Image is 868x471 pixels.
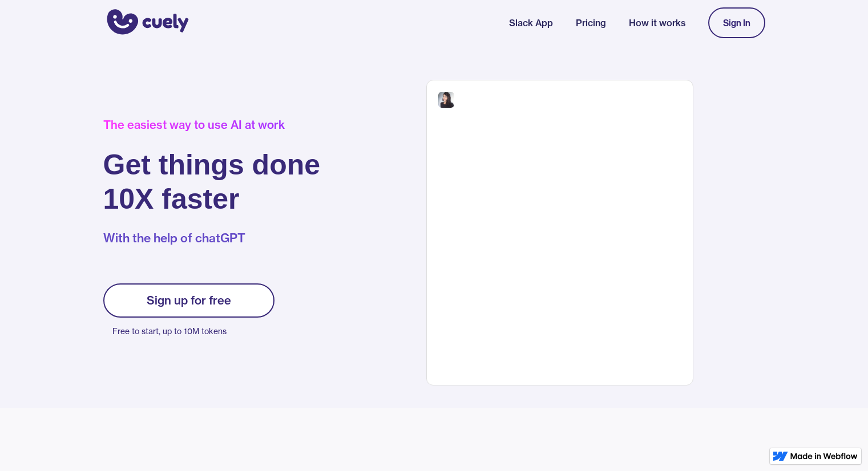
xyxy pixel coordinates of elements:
a: Slack App [509,16,553,30]
img: Made in Webflow [790,453,858,460]
a: Pricing [576,16,606,30]
a: Sign In [708,7,765,38]
div: The easiest way to use AI at work [103,118,321,132]
div: Sign In [723,18,750,28]
h1: Get things done 10X faster [103,148,321,216]
p: With the help of chatGPT [103,230,321,247]
a: Sign up for free [103,283,274,318]
div: Sign up for free [147,294,231,307]
a: How it works [629,16,685,30]
p: Free to start, up to 10M tokens [112,323,274,339]
a: home [103,2,189,44]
